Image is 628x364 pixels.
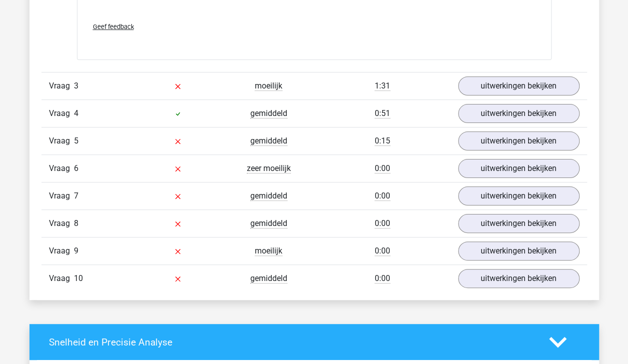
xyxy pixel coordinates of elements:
span: gemiddeld [250,108,287,118]
span: 6 [74,163,78,173]
span: 0:00 [375,246,390,256]
span: Vraag [49,107,74,119]
span: 4 [74,108,78,118]
span: 10 [74,273,83,283]
a: uitwerkingen bekijken [458,214,580,233]
span: gemiddeld [250,136,287,146]
span: 0:00 [375,273,390,283]
a: uitwerkingen bekijken [458,269,580,288]
span: 0:15 [375,136,390,146]
span: moeilijk [255,246,282,256]
span: 0:00 [375,218,390,228]
span: Vraag [49,135,74,147]
span: Vraag [49,80,74,92]
span: gemiddeld [250,273,287,283]
span: Vraag [49,272,74,284]
a: uitwerkingen bekijken [458,104,580,123]
span: Geef feedback [93,23,134,30]
span: gemiddeld [250,218,287,228]
span: 0:00 [375,163,390,173]
span: moeilijk [255,81,282,91]
span: 8 [74,218,78,228]
a: uitwerkingen bekijken [458,131,580,150]
h4: Snelheid en Precisie Analyse [49,336,534,348]
span: 5 [74,136,78,145]
span: Vraag [49,217,74,229]
a: uitwerkingen bekijken [458,159,580,178]
span: Vraag [49,245,74,257]
span: 0:51 [375,108,390,118]
span: 9 [74,246,78,255]
a: uitwerkingen bekijken [458,241,580,260]
span: 0:00 [375,191,390,201]
span: 1:31 [375,81,390,91]
span: zeer moeilijk [247,163,291,173]
span: 7 [74,191,78,200]
span: Vraag [49,162,74,174]
a: uitwerkingen bekijken [458,76,580,95]
span: gemiddeld [250,191,287,201]
span: 3 [74,81,78,90]
a: uitwerkingen bekijken [458,186,580,205]
span: Vraag [49,190,74,202]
